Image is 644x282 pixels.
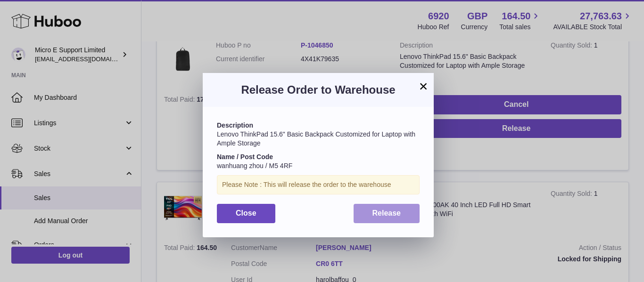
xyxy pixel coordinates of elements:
[217,204,275,223] button: Close
[418,81,429,92] button: ×
[217,162,292,169] span: wanhuang zhou / M5 4RF
[217,153,273,161] strong: Name / Post Code
[217,121,253,129] strong: Description
[236,209,256,217] span: Close
[217,130,415,147] span: Lenovo ThinkPad 15.6" Basic Backpack Customized for Laptop with Ample Storage
[354,204,420,223] button: Release
[217,175,420,194] div: Please Note : This will release the order to the warehouse
[217,82,420,97] h3: Release Order to Warehouse
[372,209,401,217] span: Release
